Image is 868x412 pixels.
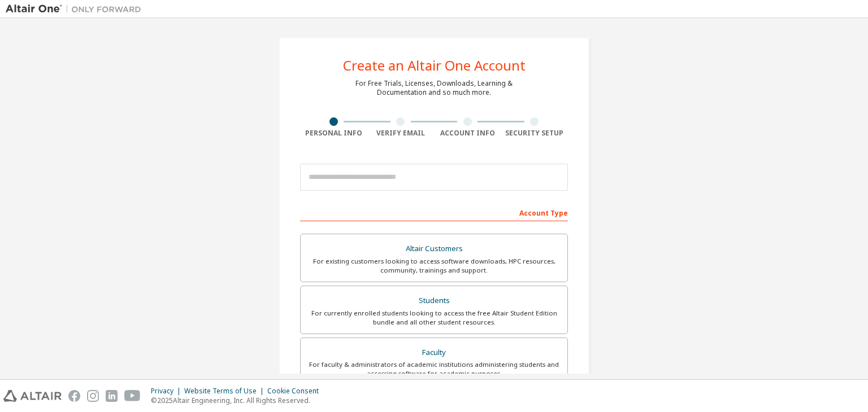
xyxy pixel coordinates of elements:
img: linkedin.svg [106,390,118,402]
div: Cookie Consent [267,387,325,396]
div: Account Info [434,129,501,138]
div: Create an Altair One Account [343,59,526,72]
div: Personal Info [300,129,367,138]
div: Account Type [300,203,568,221]
img: altair_logo.svg [3,390,62,402]
img: facebook.svg [68,390,80,402]
p: © 2025 Altair Engineering, Inc. All Rights Reserved. [151,396,325,405]
img: Altair One [6,3,147,15]
div: For existing customers looking to access software downloads, HPC resources, community, trainings ... [307,257,561,275]
div: Altair Customers [307,241,561,257]
div: Verify Email [367,129,435,138]
div: For faculty & administrators of academic institutions administering students and accessing softwa... [307,360,561,378]
div: For currently enrolled students looking to access the free Altair Student Edition bundle and all ... [307,309,561,327]
div: Faculty [307,345,561,361]
div: Privacy [151,387,184,396]
div: For Free Trials, Licenses, Downloads, Learning & Documentation and so much more. [355,79,513,97]
img: youtube.svg [124,390,141,402]
img: instagram.svg [87,390,99,402]
div: Security Setup [501,129,568,138]
div: Website Terms of Use [184,387,267,396]
div: Students [307,293,561,309]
